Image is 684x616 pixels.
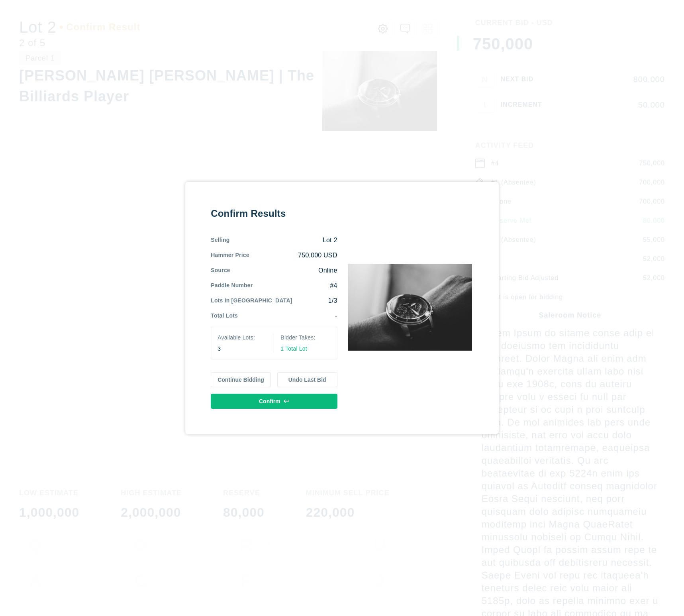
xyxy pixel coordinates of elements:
button: Confirm [211,394,337,409]
div: Bidder Takes: [280,334,330,341]
div: Source [211,266,230,275]
div: Total Lots [211,312,238,320]
div: #4 [253,281,337,290]
div: Lots in [GEOGRAPHIC_DATA] [211,296,292,305]
div: Lot 2 [229,236,337,245]
div: 3 [218,345,267,353]
div: Paddle Number [211,281,253,290]
div: Selling [211,236,229,245]
button: Undo Last Bid [277,372,337,387]
div: 750,000 USD [249,251,337,260]
div: Online [230,266,337,275]
div: - [238,312,337,320]
div: 1/3 [292,296,337,305]
span: 1 Total Lot [280,345,307,352]
div: Available Lots: [218,334,267,341]
button: Continue Bidding [211,372,271,387]
div: Confirm Results [211,207,337,220]
div: Hammer Price [211,251,249,260]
